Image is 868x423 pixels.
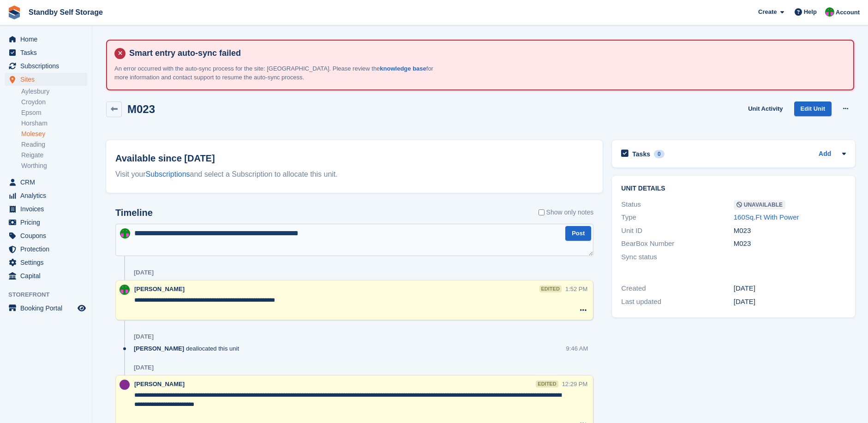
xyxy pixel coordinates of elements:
[744,101,786,117] a: Unit Activity
[20,216,76,229] span: Pricing
[5,33,87,46] a: menu
[5,73,87,86] a: menu
[5,203,87,215] a: menu
[20,46,76,59] span: Tasks
[21,151,87,160] a: Reigate
[134,286,185,292] span: [PERSON_NAME]
[21,161,87,170] a: Worthing
[380,65,426,72] a: knowledge base
[565,226,591,241] button: Post
[20,302,76,315] span: Booking Portal
[621,212,733,223] div: Type
[621,283,733,294] div: Created
[5,60,87,72] a: menu
[562,380,588,388] div: 12:29 PM
[5,229,87,242] a: menu
[621,199,733,210] div: Status
[621,226,733,236] div: Unit ID
[20,256,76,269] span: Settings
[536,381,558,387] div: edited
[20,60,76,72] span: Subscriptions
[120,285,130,295] img: Michelle Mustoe
[7,6,21,19] img: stora-icon-8386f47178a22dfd0bd8f6a31ec36ba5ce8667c1dd55bd0f319d3a0aa187defe.svg
[25,5,107,20] a: Standby Self Storage
[621,252,733,262] div: Sync status
[819,149,831,160] a: Add
[5,216,87,229] a: menu
[734,297,846,307] div: [DATE]
[5,243,87,256] a: menu
[146,170,190,178] a: Subscriptions
[5,269,87,282] a: menu
[539,208,594,217] label: Show only notes
[539,208,545,217] input: Show only notes
[115,151,593,165] h2: Available since [DATE]
[114,64,437,82] p: An error occurred with the auto-sync process for the site: [GEOGRAPHIC_DATA]. Please review the f...
[20,203,76,215] span: Invoices
[21,98,87,107] a: Croydon
[115,208,153,218] h2: Timeline
[21,119,87,128] a: Horsham
[621,238,733,249] div: BearBox Number
[20,73,76,86] span: Sites
[8,290,92,299] span: Storefront
[836,8,860,17] span: Account
[126,48,846,59] h4: Smart entry auto-sync failed
[120,380,130,390] img: Sue Ford
[734,213,799,221] a: 160Sq.Ft With Power
[5,46,87,59] a: menu
[804,7,817,17] span: Help
[734,226,846,236] div: M023
[134,381,185,387] span: [PERSON_NAME]
[825,7,834,17] img: Michelle Mustoe
[134,269,154,276] div: [DATE]
[734,283,846,294] div: [DATE]
[20,269,76,282] span: Capital
[5,176,87,189] a: menu
[120,228,130,238] img: Michelle Mustoe
[134,344,184,353] span: [PERSON_NAME]
[621,297,733,307] div: Last updated
[134,364,154,371] div: [DATE]
[20,33,76,46] span: Home
[5,302,87,315] a: menu
[539,286,562,292] div: edited
[21,108,87,117] a: Epsom
[632,150,650,158] h2: Tasks
[134,333,154,340] div: [DATE]
[734,200,785,209] span: Unavailable
[566,344,588,353] div: 9:46 AM
[20,229,76,242] span: Coupons
[21,130,87,138] a: Molesey
[20,189,76,202] span: Analytics
[20,176,76,189] span: CRM
[21,140,87,149] a: Reading
[758,7,777,17] span: Create
[794,101,832,117] a: Edit Unit
[20,243,76,256] span: Protection
[134,344,244,353] div: deallocated this unit
[127,103,155,115] h2: M023
[21,87,87,96] a: Aylesbury
[621,185,846,192] h2: Unit details
[654,150,664,158] div: 0
[5,256,87,269] a: menu
[76,303,87,314] a: Preview store
[734,238,846,249] div: M023
[565,285,587,293] div: 1:52 PM
[5,189,87,202] a: menu
[115,169,593,180] div: Visit your and select a Subscription to allocate this unit.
